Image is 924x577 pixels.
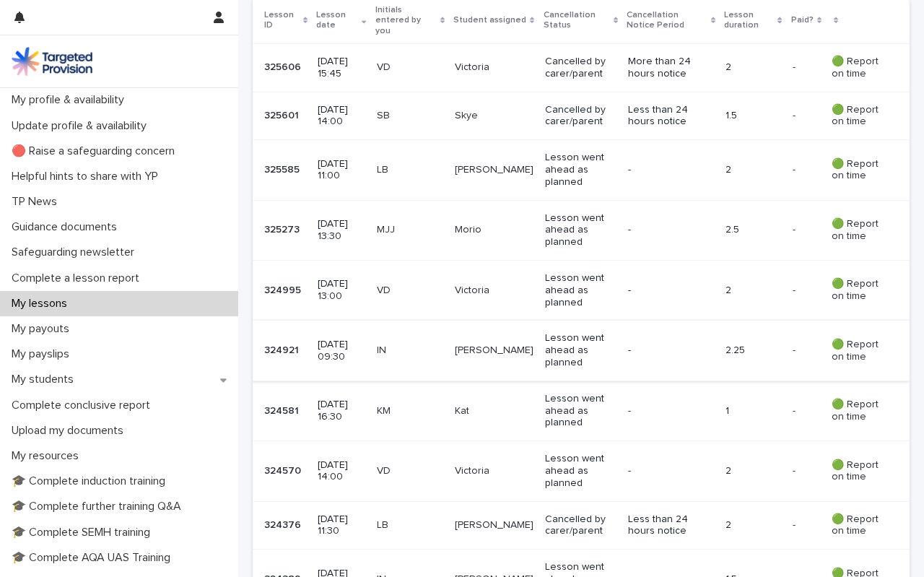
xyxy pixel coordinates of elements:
p: 🎓 Complete further training Q&A [6,500,193,513]
p: Cancelled by carer/parent [545,56,616,80]
p: 1.5 [725,110,780,122]
p: - [793,221,798,236]
p: LB [377,164,444,176]
p: Morio [455,224,533,236]
p: 🟢 Report on time [832,513,886,538]
p: - [793,402,798,417]
tr: 324581324581 [DATE] 16:30KMKatLesson went ahead as planned-1-- 🟢 Report on time [253,381,910,441]
p: - [628,344,708,357]
p: 🎓 Complete SEMH training [6,526,162,539]
p: Paid? [791,12,814,28]
p: My payslips [6,347,81,361]
p: Lesson ID [264,7,300,34]
img: M5nRWzHhSzIhMunXDL62 [12,47,92,76]
tr: 325606325606 [DATE] 15:45VDVictoriaCancelled by carer/parentMore than 24 hours notice2-- 🟢 Report... [253,44,910,92]
tr: 324376324376 [DATE] 11:30LB[PERSON_NAME]Cancelled by carer/parentLess than 24 hours notice2-- 🟢 R... [253,501,910,550]
p: 🟢 Report on time [832,104,886,129]
p: Upload my documents [6,424,135,438]
p: TP News [6,195,69,209]
p: Cancelled by carer/parent [545,104,616,129]
p: - [628,285,708,297]
p: Helpful hints to share with YP [6,170,170,183]
p: Victoria [455,465,533,477]
p: 324570 [264,462,304,477]
p: 🟢 Report on time [832,56,886,80]
p: - [793,462,798,477]
p: - [793,58,798,74]
p: [DATE] 15:45 [318,56,365,80]
p: Lesson went ahead as planned [545,152,616,188]
p: 2.5 [725,224,780,236]
p: More than 24 hours notice [628,56,708,80]
p: My resources [6,449,90,463]
tr: 324995324995 [DATE] 13:00VDVictoriaLesson went ahead as planned-2-- 🟢 Report on time [253,261,910,321]
p: [PERSON_NAME] [455,164,533,176]
p: 325273 [264,221,302,236]
p: KM [377,405,444,417]
p: My students [6,373,85,386]
p: 2 [725,519,780,532]
tr: 325585325585 [DATE] 11:00LB[PERSON_NAME]Lesson went ahead as planned-2-- 🟢 Report on time [253,140,910,200]
p: Safeguarding newsletter [6,246,146,259]
p: [DATE] 09:30 [318,339,365,363]
p: 2 [725,61,780,74]
p: Complete conclusive report [6,399,162,412]
p: 324581 [264,402,302,417]
p: - [793,161,798,176]
p: 2.25 [725,344,780,357]
p: 324995 [264,282,304,297]
p: Skye [455,110,533,122]
p: Lesson date [316,7,358,34]
tr: 325601325601 [DATE] 14:00SBSkyeCancelled by carer/parentLess than 24 hours notice1.5-- 🟢 Report o... [253,92,910,140]
tr: 324570324570 [DATE] 14:00VDVictoriaLesson went ahead as planned-2-- 🟢 Report on time [253,441,910,501]
p: [DATE] 16:30 [318,399,365,423]
p: Lesson went ahead as planned [545,332,616,368]
p: [DATE] 13:30 [318,218,365,243]
p: 🔴 Raise a safeguarding concern [6,144,186,158]
p: Less than 24 hours notice [628,513,708,538]
p: Guidance documents [6,220,128,234]
p: Cancellation Notice Period [627,7,707,34]
p: My profile & availability [6,93,136,107]
p: Initials entered by you [375,2,437,39]
p: 325606 [264,58,304,74]
p: Complete a lesson report [6,272,151,285]
p: - [628,164,708,176]
p: Student assigned [453,12,526,28]
p: - [793,516,798,532]
p: Update profile & availability [6,119,158,133]
p: Victoria [455,285,533,297]
p: 🟢 Report on time [832,459,886,484]
tr: 325273325273 [DATE] 13:30MJJMorioLesson went ahead as planned-2.5-- 🟢 Report on time [253,200,910,260]
p: - [793,342,798,357]
p: 2 [725,164,780,176]
p: 324376 [264,516,304,532]
p: Victoria [455,61,533,74]
p: Lesson went ahead as planned [545,272,616,308]
p: VD [377,61,444,74]
p: [PERSON_NAME] [455,519,533,532]
p: 🟢 Report on time [832,218,886,243]
p: [DATE] 14:00 [318,104,365,129]
p: - [793,282,798,297]
p: VD [377,465,444,477]
p: - [793,107,798,122]
p: - [628,224,708,236]
p: IN [377,344,444,357]
p: 🟢 Report on time [832,158,886,183]
p: 1 [725,405,780,417]
p: Lesson went ahead as planned [545,212,616,248]
p: 325601 [264,107,302,122]
p: 🎓 Complete AQA UAS Training [6,551,182,565]
p: 🟢 Report on time [832,399,886,423]
p: [DATE] 14:00 [318,459,365,484]
p: Cancelled by carer/parent [545,513,616,538]
p: 325585 [264,161,302,176]
p: Lesson duration [724,7,774,34]
p: [DATE] 11:30 [318,513,365,538]
p: - [628,465,708,477]
p: [PERSON_NAME] [455,344,533,357]
p: Lesson went ahead as planned [545,393,616,429]
p: [DATE] 11:00 [318,158,365,183]
p: 🟢 Report on time [832,339,886,363]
